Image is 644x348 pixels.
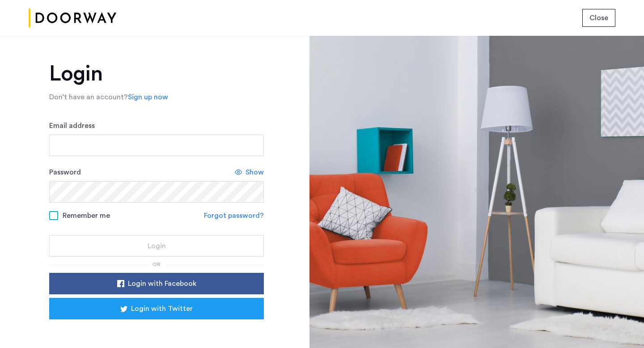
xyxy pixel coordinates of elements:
a: Forgot password? [204,210,264,221]
img: logo [29,1,116,35]
span: Login [148,241,166,251]
label: Password [49,167,81,178]
a: Sign up now [128,92,168,102]
button: button [49,298,264,319]
button: button [582,9,615,27]
span: Close [589,13,608,23]
span: Don’t have an account? [49,93,128,101]
span: Remember me [63,210,110,221]
button: button [49,273,264,294]
iframe: Sign in with Google Button [63,322,250,342]
h1: Login [49,63,264,85]
span: or [153,262,161,267]
span: Login with Facebook [128,278,196,289]
button: button [49,235,264,257]
span: Show [246,167,264,178]
label: Email address [49,120,95,131]
span: Login with Twitter [131,303,193,314]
